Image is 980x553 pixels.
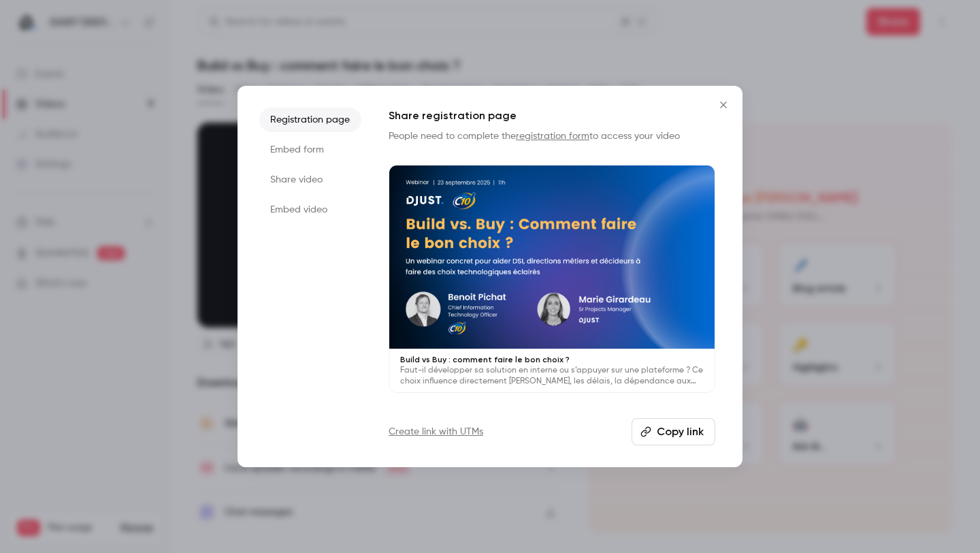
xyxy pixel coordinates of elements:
[259,168,361,192] li: Share video
[259,108,361,132] li: Registration page
[389,425,483,439] a: Create link with UTMs
[259,197,361,222] li: Embed video
[632,418,715,445] button: Copy link
[400,354,704,365] p: Build vs Buy : comment faire le bon choix ?
[389,165,715,393] a: Build vs Buy : comment faire le bon choix ?Faut-il développer sa solution en interne ou s’appuyer...
[259,138,361,162] li: Embed form
[516,131,589,141] a: registration form
[710,91,737,118] button: Close
[400,365,704,387] p: Faut-il développer sa solution en interne ou s’appuyer sur une plateforme ? Ce choix influence di...
[389,108,715,124] h1: Share registration page
[389,129,715,143] p: People need to complete the to access your video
